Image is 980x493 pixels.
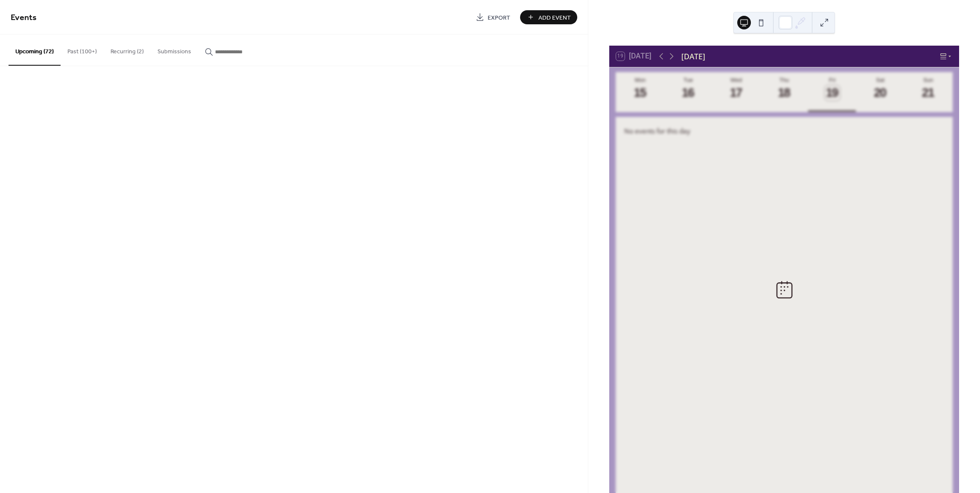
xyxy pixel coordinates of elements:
button: Submissions [151,35,198,65]
div: Sat [859,77,902,83]
div: 16 [680,85,696,101]
div: Thu [763,77,806,83]
div: Sun [907,77,950,83]
div: 21 [921,85,936,101]
button: Mon15 [616,72,664,112]
span: Add Event [538,13,571,22]
div: Fri [811,77,854,83]
div: No events for this day [617,121,951,142]
button: Thu18 [760,72,808,112]
div: 17 [729,85,744,101]
div: Wed [715,77,758,83]
div: 20 [872,85,888,101]
div: 19 [825,85,840,101]
div: Mon [619,77,662,83]
button: Sun21 [904,72,952,112]
button: Tue16 [664,72,712,112]
span: Export [488,13,510,22]
button: Sat20 [856,72,904,112]
button: Fri19 [808,72,856,112]
div: 18 [776,85,792,101]
div: 15 [633,85,648,101]
div: [DATE] [681,51,705,62]
button: Add Event [520,10,577,24]
div: Tue [667,77,710,83]
button: Recurring (2) [104,35,151,65]
a: Export [469,10,517,24]
button: Past (100+) [61,35,104,65]
button: Wed17 [712,72,760,112]
button: Upcoming (72) [9,35,61,66]
span: Events [11,9,37,26]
